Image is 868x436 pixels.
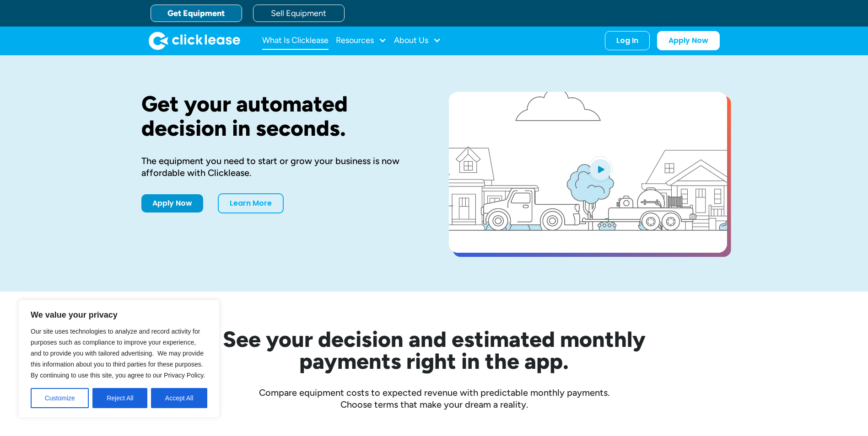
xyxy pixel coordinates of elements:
img: Blue play button logo on a light blue circular background [588,156,613,182]
div: The equipment you need to start or grow your business is now affordable with Clicklease. [141,155,420,179]
button: Accept All [151,388,207,408]
div: Log In [616,36,638,45]
div: We value your privacy [18,300,220,418]
a: Apply Now [657,31,720,50]
button: Reject All [92,388,147,408]
a: What Is Clicklease [262,32,329,50]
a: Sell Equipment [253,5,345,22]
h2: See your decision and estimated monthly payments right in the app. [178,328,690,372]
h1: Get your automated decision in seconds. [141,92,420,140]
a: Get Equipment [151,5,242,22]
a: open lightbox [449,92,727,253]
div: Compare equipment costs to expected revenue with predictable monthly payments. Choose terms that ... [141,387,727,410]
span: Our site uses technologies to analyze and record activity for purposes such as compliance to impr... [31,328,205,379]
a: Learn More [218,193,284,213]
a: home [149,32,240,50]
div: About Us [394,32,441,50]
button: Customize [31,388,89,408]
p: We value your privacy [31,309,207,320]
div: Resources [336,32,387,50]
img: Clicklease logo [149,32,240,50]
a: Apply Now [141,194,203,213]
